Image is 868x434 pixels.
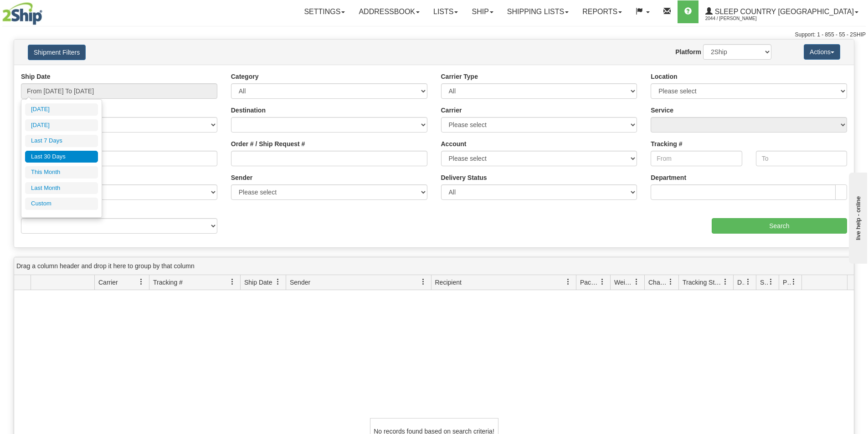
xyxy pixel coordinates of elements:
[740,274,756,290] a: Delivery Status filter column settings
[21,72,51,81] label: Ship Date
[231,139,305,148] label: Order # / Ship Request #
[441,106,462,115] label: Carrier
[98,278,118,287] span: Carrier
[25,103,98,116] li: [DATE]
[231,173,252,182] label: Sender
[756,151,847,166] input: To
[760,278,768,287] span: Shipment Issues
[595,274,610,290] a: Packages filter column settings
[783,278,791,287] span: Pickup Status
[500,0,575,23] a: Shipping lists
[2,2,42,25] img: logo2044.jpg
[713,8,854,15] span: Sleep Country [GEOGRAPHIC_DATA]
[705,14,774,23] span: 2044 / [PERSON_NAME]
[847,170,867,263] iframe: chat widget
[648,278,668,287] span: Charge
[25,135,98,147] li: Last 7 Days
[651,173,686,182] label: Department
[426,0,465,23] a: Lists
[629,274,644,290] a: Weight filter column settings
[290,278,310,287] span: Sender
[416,274,431,290] a: Sender filter column settings
[225,274,240,290] a: Tracking # filter column settings
[352,0,426,23] a: Addressbook
[231,72,259,81] label: Category
[651,72,677,81] label: Location
[270,274,286,290] a: Ship Date filter column settings
[699,0,865,23] a: Sleep Country [GEOGRAPHIC_DATA] 2044 / [PERSON_NAME]
[153,278,183,287] span: Tracking #
[244,278,272,287] span: Ship Date
[441,173,487,182] label: Delivery Status
[663,274,678,290] a: Charge filter column settings
[804,44,840,60] button: Actions
[25,198,98,210] li: Custom
[7,8,84,15] div: live help - online
[763,274,779,290] a: Shipment Issues filter column settings
[297,0,352,23] a: Settings
[712,218,847,234] input: Search
[580,278,599,287] span: Packages
[560,274,576,290] a: Recipient filter column settings
[231,106,266,115] label: Destination
[651,106,673,115] label: Service
[25,119,98,132] li: [DATE]
[651,139,682,148] label: Tracking #
[25,182,98,194] li: Last Month
[441,72,478,81] label: Carrier Type
[614,278,633,287] span: Weight
[575,0,629,23] a: Reports
[441,139,467,148] label: Account
[786,274,801,290] a: Pickup Status filter column settings
[737,278,745,287] span: Delivery Status
[465,0,500,23] a: Ship
[25,166,98,179] li: This Month
[2,31,866,39] div: Support: 1 - 855 - 55 - 2SHIP
[651,151,742,166] input: From
[134,274,149,290] a: Carrier filter column settings
[14,257,854,275] div: grid grouping header
[675,47,701,56] label: Platform
[718,274,733,290] a: Tracking Status filter column settings
[435,278,462,287] span: Recipient
[683,278,722,287] span: Tracking Status
[25,151,98,163] li: Last 30 Days
[28,45,86,60] button: Shipment Filters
